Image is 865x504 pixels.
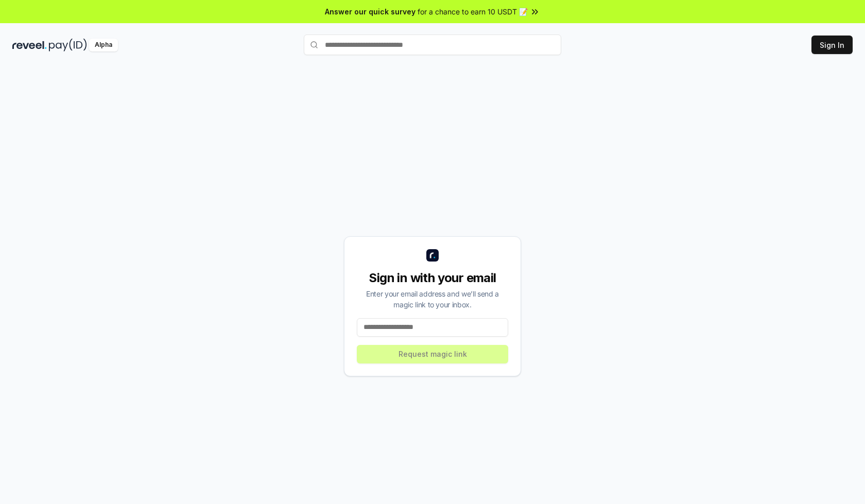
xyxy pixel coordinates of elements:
[357,288,508,310] div: Enter your email address and we’ll send a magic link to your inbox.
[89,39,118,51] div: Alpha
[811,36,853,54] button: Sign In
[418,6,528,17] span: for a chance to earn 10 USDT 📝
[357,270,508,286] div: Sign in with your email
[12,39,47,51] img: reveel_dark
[426,249,439,262] img: logo_small
[325,6,416,17] span: Answer our quick survey
[49,39,87,51] img: pay_id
